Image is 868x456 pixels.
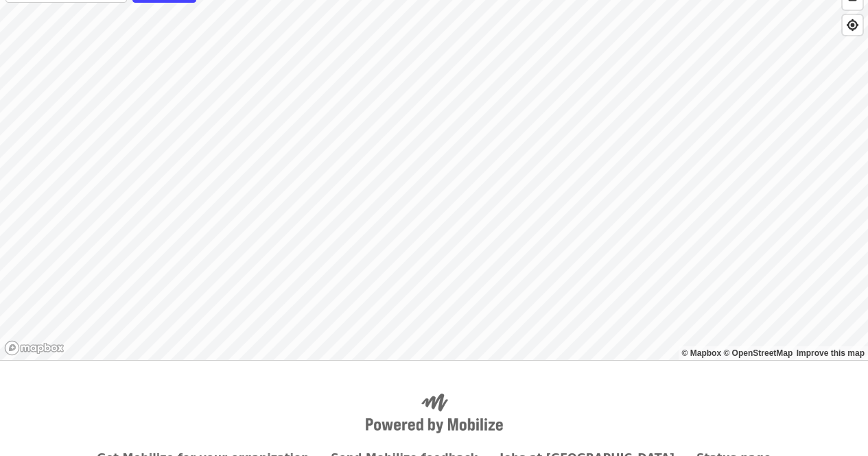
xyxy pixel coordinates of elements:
a: OpenStreetMap [723,348,793,358]
a: Mapbox logo [4,340,64,356]
button: Find My Location [843,15,863,35]
a: Map feedback [797,348,865,358]
img: Powered by Mobilize [366,394,503,433]
a: Mapbox [682,348,722,358]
